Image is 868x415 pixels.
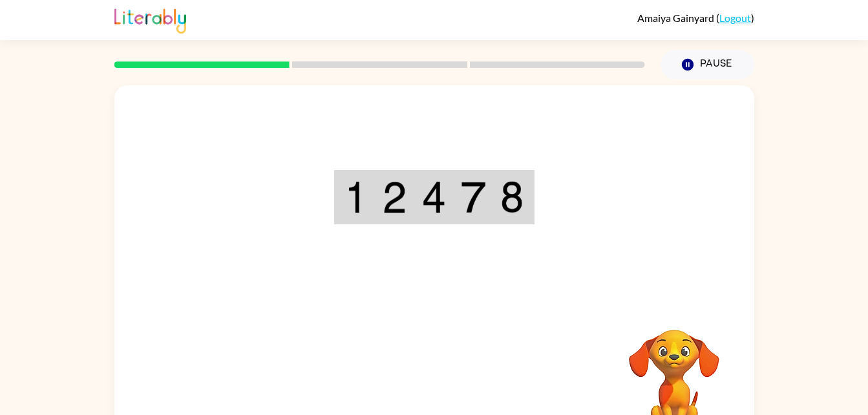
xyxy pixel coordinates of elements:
[719,12,751,24] a: Logout
[344,181,368,213] img: 1
[114,5,186,34] img: Literably
[637,12,716,24] span: Amaiya Gainyard
[661,50,754,80] button: Pause
[382,181,407,213] img: 2
[500,181,524,213] img: 8
[461,181,485,213] img: 7
[421,181,446,213] img: 4
[637,12,754,24] div: ( )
